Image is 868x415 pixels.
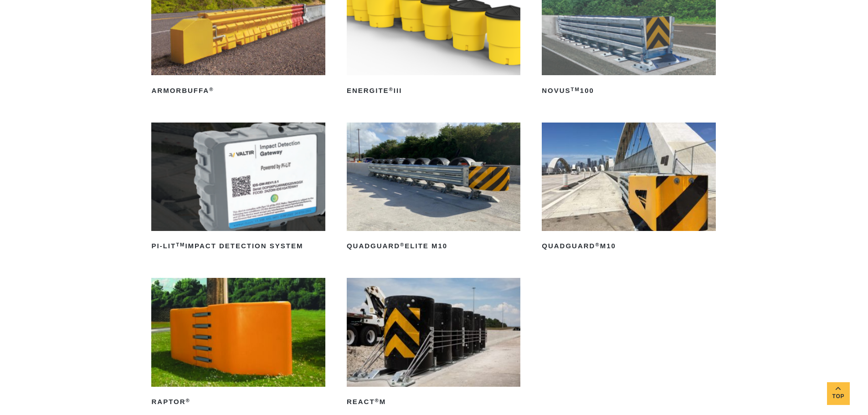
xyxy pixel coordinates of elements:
a: RAPTOR® [151,278,325,409]
h2: REACT M [347,395,520,410]
h2: QuadGuard M10 [542,239,715,254]
sup: ® [400,242,405,247]
sup: ® [389,87,394,92]
span: Top [827,391,850,402]
a: Top [827,382,850,405]
a: QuadGuard®M10 [542,123,715,254]
h2: NOVUS 100 [542,83,715,98]
sup: TM [571,87,580,92]
h2: QuadGuard Elite M10 [347,239,520,254]
sup: ® [186,398,190,403]
a: QuadGuard®Elite M10 [347,123,520,254]
sup: ® [375,398,380,403]
a: REACT®M [347,278,520,409]
h2: RAPTOR [151,395,325,410]
a: PI-LITTMImpact Detection System [151,123,325,254]
sup: ® [209,87,214,92]
h2: PI-LIT Impact Detection System [151,239,325,254]
h2: ENERGITE III [347,83,520,98]
sup: ® [595,242,600,247]
sup: TM [176,242,185,247]
h2: ArmorBuffa [151,83,325,98]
